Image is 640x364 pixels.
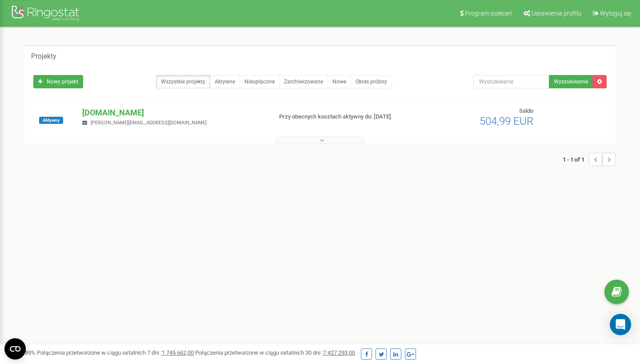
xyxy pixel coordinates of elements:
h5: Projekty [31,52,56,60]
span: 1 - 1 of 1 [563,153,589,166]
span: Aktywny [39,117,63,124]
div: Open Intercom Messenger [610,314,631,335]
a: Wszystkie projekty [156,75,210,88]
span: Program poleceń [465,10,512,17]
span: Połączenia przetworzone w ciągu ostatnich 30 dni : [195,349,355,356]
input: Wyszukiwanie [473,75,549,88]
a: Nowe [328,75,351,88]
u: 1 745 662,00 [162,349,194,356]
span: Saldo [519,107,533,114]
p: [DOMAIN_NAME] [82,107,264,119]
span: [PERSON_NAME][EMAIL_ADDRESS][DOMAIN_NAME] [91,120,207,126]
a: Okres próbny [351,75,392,88]
a: Nowy projekt [33,75,83,88]
nav: ... [563,144,616,175]
u: 7 427 293,00 [323,349,355,356]
button: Wyszukiwanie [549,75,593,88]
p: Przy obecnych kosztach aktywny do: [DATE] [279,113,412,121]
span: 504,99 EUR [480,115,533,127]
span: Połączenia przetworzone w ciągu ostatnich 7 dni : [37,349,194,356]
a: Zarchiwizowane [279,75,328,88]
a: Nieopłacone [240,75,280,88]
a: Aktywne [210,75,240,88]
span: Wyloguj się [600,10,631,17]
span: Ustawienia profilu [532,10,581,17]
button: Open CMP widget [4,338,26,360]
